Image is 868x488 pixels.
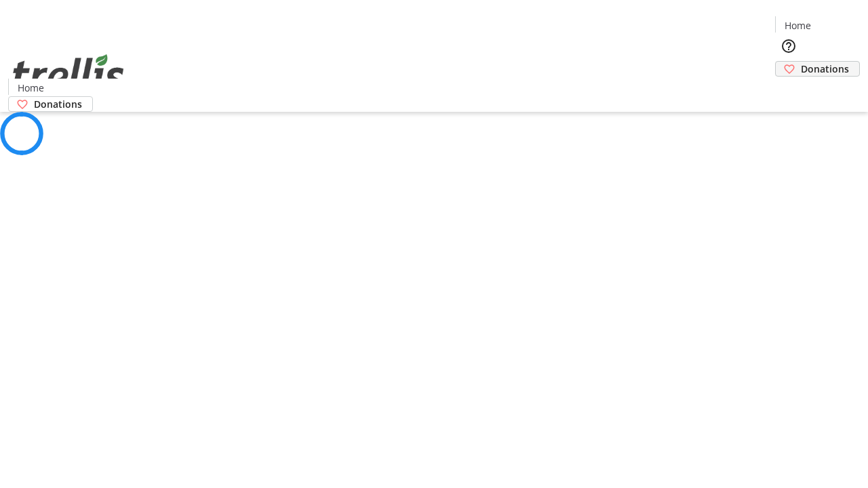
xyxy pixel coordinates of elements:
[8,96,93,112] a: Donations
[785,18,811,33] span: Home
[8,39,129,107] img: Orient E2E Organization 0gVn3KdbAw's Logo
[775,77,802,104] button: Cart
[775,33,802,60] button: Help
[776,18,819,33] a: Home
[18,81,44,95] span: Home
[801,62,849,76] span: Donations
[9,81,52,95] a: Home
[34,97,82,111] span: Donations
[775,61,860,77] a: Donations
